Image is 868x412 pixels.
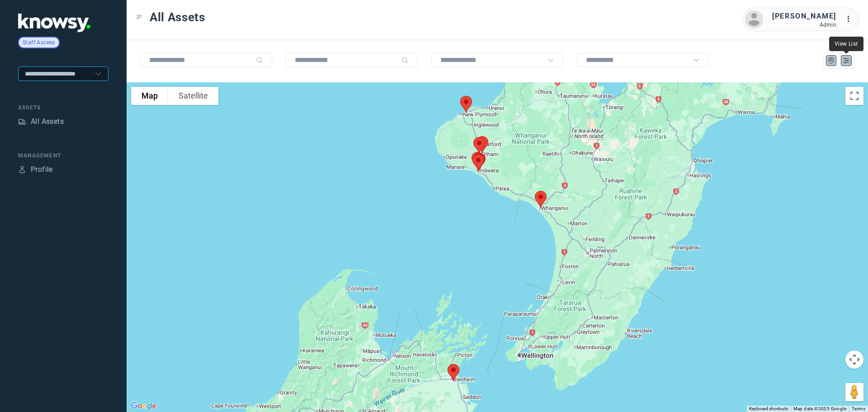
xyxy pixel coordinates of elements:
div: Admin [772,22,836,28]
div: : [845,14,856,24]
div: Assets [18,118,26,126]
button: Show street map [131,87,168,105]
span: View List [835,41,858,47]
div: Toggle Menu [136,14,142,20]
button: Drag Pegman onto the map to open Street View [845,383,863,401]
div: Assets [18,104,108,112]
div: Staff Access [18,37,60,48]
span: All Assets [150,9,205,25]
div: List [842,57,850,65]
a: Open this area in Google Maps (opens a new window) [129,400,159,412]
div: Management [18,152,108,160]
button: Show satellite imagery [168,87,218,105]
div: Search [401,57,409,64]
button: Keyboard shortcuts [749,406,788,412]
img: avatar.png [745,10,763,28]
a: ProfileProfile [18,164,53,175]
img: Google [129,400,159,412]
div: Profile [18,166,26,174]
button: Map camera controls [845,350,863,369]
div: : [845,14,856,26]
a: Terms (opens in new tab) [852,406,865,411]
button: Toggle fullscreen view [845,87,863,105]
div: Map [827,57,835,65]
a: AssetsAll Assets [18,116,64,127]
div: All Assets [31,116,64,127]
tspan: ... [846,15,855,22]
div: Profile [31,164,53,175]
img: Application Logo [18,14,90,32]
span: Map data ©2025 Google [793,406,846,411]
div: Search [256,57,263,64]
div: [PERSON_NAME] [772,11,836,22]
